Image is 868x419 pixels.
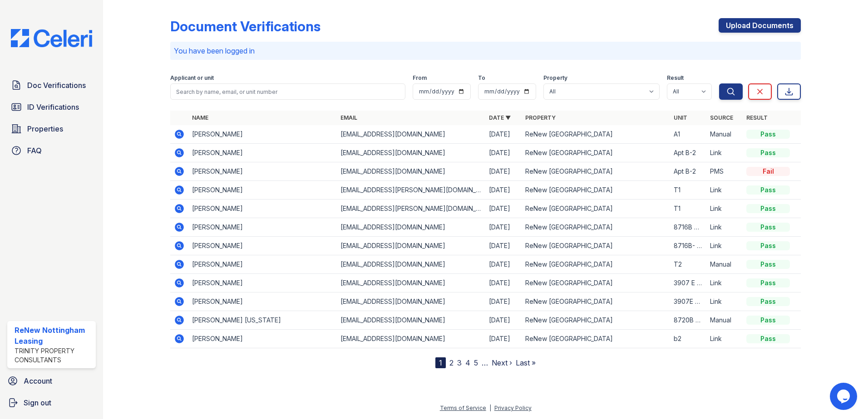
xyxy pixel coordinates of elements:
td: [PERSON_NAME] [188,200,337,218]
td: PMS [706,162,743,181]
td: [DATE] [485,200,522,218]
td: [EMAIL_ADDRESS][DOMAIN_NAME] [337,255,485,274]
td: [PERSON_NAME] [188,274,337,292]
a: Result [746,114,768,121]
div: ReNew Nottingham Leasing [15,325,92,346]
a: Account [4,372,99,390]
td: [PERSON_NAME] [188,237,337,255]
td: [DATE] [485,218,522,237]
td: ReNew [GEOGRAPHIC_DATA] [522,292,670,311]
td: [EMAIL_ADDRESS][DOMAIN_NAME] [337,237,485,255]
td: [DATE] [485,274,522,292]
a: Source [710,114,733,121]
a: Properties [7,120,96,138]
a: Privacy Policy [494,404,532,411]
td: [EMAIL_ADDRESS][DOMAIN_NAME] [337,274,485,292]
div: Pass [746,316,790,325]
td: [DATE] [485,255,522,274]
td: [EMAIL_ADDRESS][DOMAIN_NAME] [337,311,485,330]
td: [EMAIL_ADDRESS][DOMAIN_NAME] [337,144,485,162]
a: Next › [492,358,512,367]
input: Search by name, email, or unit number [170,83,405,100]
td: [DATE] [485,144,522,162]
td: [PERSON_NAME] [188,181,337,200]
span: Account [24,375,52,386]
td: 3907E B-2 [670,292,706,311]
a: Date ▼ [489,114,511,121]
td: [DATE] [485,330,522,348]
div: 1 [435,357,446,368]
a: Unit [674,114,687,121]
td: [PERSON_NAME] [188,125,337,144]
a: 4 [465,358,470,367]
td: ReNew [GEOGRAPHIC_DATA] [522,218,670,237]
td: [DATE] [485,237,522,255]
a: FAQ [7,141,96,160]
a: 2 [449,358,454,367]
label: Property [543,74,567,82]
td: [EMAIL_ADDRESS][DOMAIN_NAME] [337,162,485,181]
td: [PERSON_NAME] [US_STATE] [188,311,337,330]
a: Terms of Service [440,404,486,411]
td: Link [706,292,743,311]
div: Trinity Property Consultants [15,346,92,365]
td: 8716B- AptB-2 [670,237,706,255]
td: T2 [670,255,706,274]
a: 5 [474,358,478,367]
td: Apt B-2 [670,144,706,162]
span: ID Verifications [27,102,79,112]
div: Pass [746,223,790,232]
td: ReNew [GEOGRAPHIC_DATA] [522,255,670,274]
td: [PERSON_NAME] [188,218,337,237]
td: Link [706,274,743,292]
td: [PERSON_NAME] [188,144,337,162]
td: [DATE] [485,292,522,311]
a: Sign out [4,394,99,412]
td: Link [706,218,743,237]
a: Upload Documents [719,18,801,33]
div: Pass [746,185,790,195]
td: ReNew [GEOGRAPHIC_DATA] [522,237,670,255]
td: [DATE] [485,181,522,200]
div: Pass [746,278,790,287]
td: Apt B-2 [670,162,706,181]
td: [PERSON_NAME] [188,255,337,274]
td: ReNew [GEOGRAPHIC_DATA] [522,125,670,144]
td: Manual [706,311,743,330]
td: T1 [670,200,706,218]
td: ReNew [GEOGRAPHIC_DATA] [522,274,670,292]
td: ReNew [GEOGRAPHIC_DATA] [522,181,670,200]
label: Result [667,74,684,82]
a: Email [340,114,357,121]
div: Pass [746,204,790,213]
div: Pass [746,260,790,269]
td: [PERSON_NAME] [188,292,337,311]
td: Link [706,181,743,200]
div: | [489,404,491,411]
td: ReNew [GEOGRAPHIC_DATA] [522,330,670,348]
td: Link [706,144,743,162]
div: Pass [746,241,790,250]
td: 8716B APTB2 [670,218,706,237]
label: From [413,74,427,82]
a: Last » [516,358,536,367]
td: [DATE] [485,311,522,330]
td: 3907 E B-2 [670,274,706,292]
td: Link [706,200,743,218]
td: 8720B T-1 [670,311,706,330]
iframe: chat widget [830,383,859,410]
td: A1 [670,125,706,144]
div: Pass [746,130,790,139]
td: [EMAIL_ADDRESS][PERSON_NAME][DOMAIN_NAME] [337,200,485,218]
a: 3 [457,358,462,367]
span: Properties [27,123,63,134]
a: Property [525,114,556,121]
td: [EMAIL_ADDRESS][DOMAIN_NAME] [337,125,485,144]
td: Manual [706,255,743,274]
td: [EMAIL_ADDRESS][PERSON_NAME][DOMAIN_NAME] [337,181,485,200]
div: Fail [746,167,790,176]
span: FAQ [27,145,42,156]
td: b2 [670,330,706,348]
td: Link [706,237,743,255]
